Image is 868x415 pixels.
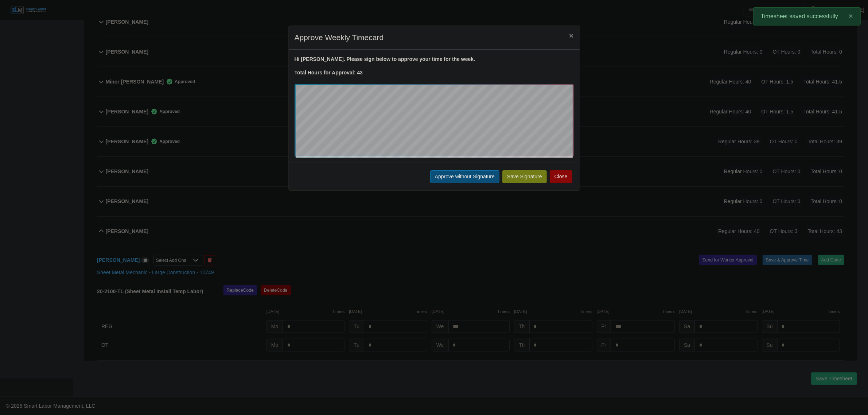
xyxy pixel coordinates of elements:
[295,70,363,75] strong: Total Hours for Approval: 43
[295,32,384,43] h4: Approve Weekly Timecard
[753,7,861,26] div: Timesheet saved successfully
[295,56,475,62] strong: Hi [PERSON_NAME]. Please sign below to approve your time for the week.
[430,170,499,183] button: Approve without Signature
[550,170,572,183] button: Close
[569,31,573,40] span: ×
[849,12,853,20] span: ×
[563,26,579,45] button: Close
[502,170,547,183] button: Save Signature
